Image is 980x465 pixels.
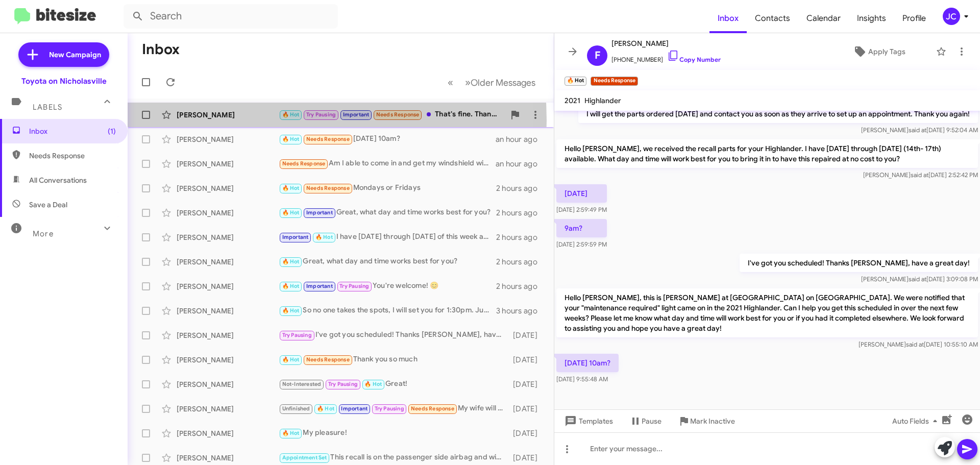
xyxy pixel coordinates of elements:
span: Needs Response [282,160,326,167]
span: (1) [108,126,116,136]
p: Hello [PERSON_NAME], we received the recall parts for your Highlander. I have [DATE] through [DAT... [556,139,978,168]
span: Try Pausing [328,381,358,387]
a: Profile [894,4,934,33]
button: Pause [621,412,670,430]
div: Mondays or Fridays [279,182,496,194]
div: 2 hours ago [496,232,546,242]
span: F [595,47,600,64]
div: [PERSON_NAME] [177,355,279,365]
div: [PERSON_NAME] [177,428,279,438]
span: Apply Tags [868,42,905,61]
span: 🔥 Hot [282,136,300,142]
span: [PERSON_NAME] [DATE] 2:52:42 PM [863,171,978,179]
p: [DATE] [556,184,607,203]
span: Save a Deal [29,200,67,210]
span: 2021 [565,96,580,105]
div: Am I able to come in and get my windshield wiper fluid refilled and my maintenance needed alert r... [279,158,496,169]
div: 2 hours ago [496,208,546,218]
div: I've got you scheduled! Thanks [PERSON_NAME], have a great day! [279,329,508,341]
div: [PERSON_NAME] [177,208,279,218]
div: Toyota on Nicholasville [21,76,107,86]
a: Contacts [747,4,798,33]
span: Needs Response [306,356,350,363]
span: Auto Fields [892,412,941,430]
a: New Campaign [18,42,109,67]
span: Inbox [29,126,116,136]
div: [PERSON_NAME] [177,404,279,414]
div: [PERSON_NAME] [177,379,279,389]
span: Highlander [584,96,621,105]
div: [PERSON_NAME] [177,134,279,144]
span: [DATE] 2:59:59 PM [556,240,607,248]
span: Older Messages [471,77,535,88]
div: [DATE] [508,404,546,414]
button: Templates [554,412,621,430]
span: 🔥 Hot [282,307,300,314]
div: 2 hours ago [496,257,546,267]
div: 3 hours ago [496,306,546,316]
span: Important [306,209,333,216]
div: [DATE] [508,355,546,365]
span: Mark Inactive [690,412,735,430]
div: My pleasure! [279,427,508,439]
button: Next [459,72,542,93]
button: JC [934,8,969,25]
a: Calendar [798,4,849,33]
div: [PERSON_NAME] [177,281,279,291]
div: My wife will drop off the car and will provide the documents [279,403,508,414]
div: [DATE] 10am? [279,133,496,145]
span: Needs Response [306,185,350,191]
span: [PHONE_NUMBER] [611,50,721,65]
div: [PERSON_NAME] [177,110,279,120]
div: Great, what day and time works best for you? [279,256,496,267]
span: 🔥 Hot [364,381,382,387]
span: Important [306,283,333,289]
span: said at [909,275,926,283]
h1: Inbox [142,41,180,58]
span: » [465,76,471,89]
span: [PERSON_NAME] [DATE] 10:55:10 AM [859,340,978,348]
div: So no one takes the spots, I will set you for 1:30pm. Just let me know if that doesn't work and I... [279,305,496,316]
span: Important [282,234,309,240]
button: Apply Tags [826,42,931,61]
p: Hello [PERSON_NAME], this is [PERSON_NAME] at [GEOGRAPHIC_DATA] on [GEOGRAPHIC_DATA]. We were not... [556,288,978,337]
div: [PERSON_NAME] [177,330,279,340]
div: [DATE] [508,379,546,389]
span: 🔥 Hot [315,234,333,240]
div: This recall is on the passenger side airbag and will take about 2-3 hours to repair. I am current... [279,452,508,463]
span: Try Pausing [282,332,312,338]
div: [PERSON_NAME] [177,306,279,316]
a: Copy Number [667,56,721,63]
span: Needs Response [29,151,116,161]
span: Try Pausing [306,111,336,118]
span: Try Pausing [375,405,404,412]
span: [PERSON_NAME] [611,37,721,50]
span: [PERSON_NAME] [DATE] 9:52:04 AM [861,126,978,134]
span: 🔥 Hot [282,356,300,363]
span: 🔥 Hot [282,430,300,436]
div: You're welcome! 😊 [279,280,496,292]
div: Great, what day and time works best for you? [279,207,496,218]
div: [DATE] [508,428,546,438]
input: Search [124,4,338,29]
span: Appointment Set [282,454,327,461]
span: 🔥 Hot [282,185,300,191]
span: 🔥 Hot [282,258,300,265]
div: an hour ago [496,134,546,144]
div: [PERSON_NAME] [177,257,279,267]
button: Previous [442,72,459,93]
span: Templates [562,412,613,430]
div: [PERSON_NAME] [177,159,279,169]
p: [DATE] 10am? [556,354,619,372]
div: [DATE] [508,330,546,340]
small: 🔥 Hot [565,77,586,86]
a: Insights [849,4,894,33]
div: I have [DATE] through [DATE] of this week available. [279,231,496,243]
small: Needs Response [591,77,638,86]
span: said at [911,171,928,179]
span: Inbox [709,4,747,33]
div: 2 hours ago [496,281,546,291]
